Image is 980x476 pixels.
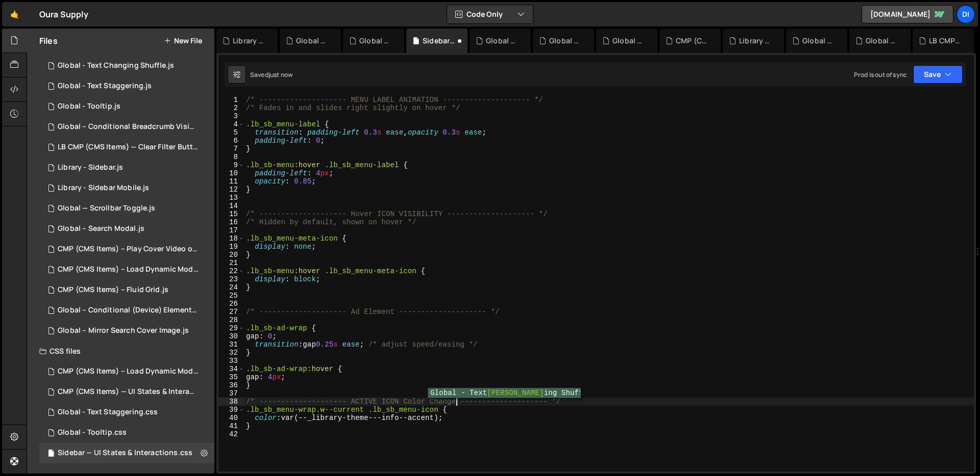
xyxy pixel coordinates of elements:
[39,76,214,96] div: 14937/44781.js
[58,306,199,315] div: Global – Conditional (Device) Element Visibility.js
[218,120,244,128] div: 4
[218,243,244,251] div: 19
[218,316,244,324] div: 28
[957,5,975,23] a: Di
[218,202,244,210] div: 14
[39,280,214,300] div: 14937/38918.js
[218,414,244,422] div: 40
[39,300,218,321] div: 14937/38915.js
[549,36,582,46] div: Global - Search Modal Logic.js
[218,259,244,267] div: 21
[58,448,192,458] div: Sidebar — UI States & Interactions.css
[854,70,907,79] div: Prod is out of sync
[164,37,202,45] button: New File
[58,163,123,172] div: Library - Sidebar.js
[39,8,88,20] div: Oura Supply
[913,65,963,84] button: Save
[39,422,214,443] div: 14937/44563.css
[58,61,174,70] div: Global - Text Changing Shuffle.js
[862,5,953,23] a: [DOMAIN_NAME]
[218,169,244,177] div: 10
[58,224,144,233] div: Global – Search Modal.js
[218,234,244,243] div: 18
[218,226,244,234] div: 17
[218,96,244,104] div: 1
[27,341,214,361] div: CSS files
[218,137,244,145] div: 6
[612,36,645,46] div: Global - Text Staggering.js
[218,300,244,308] div: 26
[39,443,214,463] div: 14937/44789.css
[39,117,218,137] div: 14937/44170.js
[268,70,292,79] div: just now
[218,153,244,161] div: 8
[218,332,244,340] div: 30
[676,36,708,46] div: CMP (CMS Page) - Rich Text Highlight Pill.js
[296,36,329,46] div: Global - Text Changing Shuffle.js
[58,367,199,376] div: CMP (CMS Items) – Load Dynamic Modal (AJAX).css
[218,373,244,381] div: 35
[58,245,199,254] div: CMP (CMS Items) – Play Cover Video on Hover.js
[58,82,152,91] div: Global - Text Staggering.js
[58,408,158,417] div: Global - Text Staggering.css
[233,36,265,46] div: Library - Sidebar.js
[423,36,455,46] div: Sidebar — UI States & Interactions.css
[218,186,244,194] div: 12
[58,122,199,131] div: Global – Conditional Breadcrumb Visibility.js
[218,365,244,373] div: 34
[866,36,898,46] div: Global - Notification Toasters.js
[218,104,244,112] div: 2
[218,128,244,137] div: 5
[218,398,244,406] div: 38
[39,198,214,219] div: 14937/39947.js
[218,430,244,438] div: 42
[39,382,218,402] div: 14937/43533.css
[39,157,214,178] div: 14937/45352.js
[218,161,244,169] div: 9
[218,275,244,283] div: 23
[39,361,218,382] div: 14937/38909.css
[218,308,244,316] div: 27
[58,204,155,213] div: Global — Scrollbar Toggle.js
[58,102,120,111] div: Global - Tooltip.js
[39,137,218,157] div: 14937/43376.js
[39,321,214,341] div: 14937/38911.js
[58,265,199,274] div: CMP (CMS Items) – Load Dynamic Modal (AJAX).js
[218,251,244,259] div: 20
[739,36,772,46] div: Library - Sidebar Mobile.js
[39,259,218,280] div: 14937/38910.js
[218,324,244,332] div: 29
[218,218,244,226] div: 16
[39,96,214,117] div: 14937/44562.js
[39,178,214,198] div: 14937/44593.js
[218,145,244,153] div: 7
[218,292,244,300] div: 25
[58,387,199,396] div: CMP (CMS Items) — UI States & Interactions.css
[218,422,244,430] div: 41
[58,143,199,152] div: LB CMP (CMS Items) — Clear Filter Buttons.js
[447,5,533,23] button: Code Only
[39,239,218,259] div: 14937/38901.js
[486,36,519,46] div: Global - Text Staggering.css
[218,406,244,414] div: 39
[218,177,244,186] div: 11
[218,357,244,365] div: 33
[58,326,189,335] div: Global – Mirror Search Cover Image.js
[218,267,244,275] div: 22
[58,428,127,437] div: Global - Tooltip.css
[359,36,392,46] div: Global - Tab Switch Mirror.js
[39,402,214,422] div: 14937/44933.css
[218,210,244,218] div: 15
[2,2,27,27] a: 🤙
[218,112,244,120] div: 3
[39,56,214,76] div: 14937/45200.js
[218,349,244,357] div: 32
[929,36,962,46] div: LB CMP (CMS Items) — Clear Filter Buttons.js
[39,219,214,239] div: 14937/38913.js
[218,194,244,202] div: 13
[58,183,149,193] div: Library - Sidebar Mobile.js
[218,340,244,349] div: 31
[218,381,244,389] div: 36
[218,389,244,398] div: 37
